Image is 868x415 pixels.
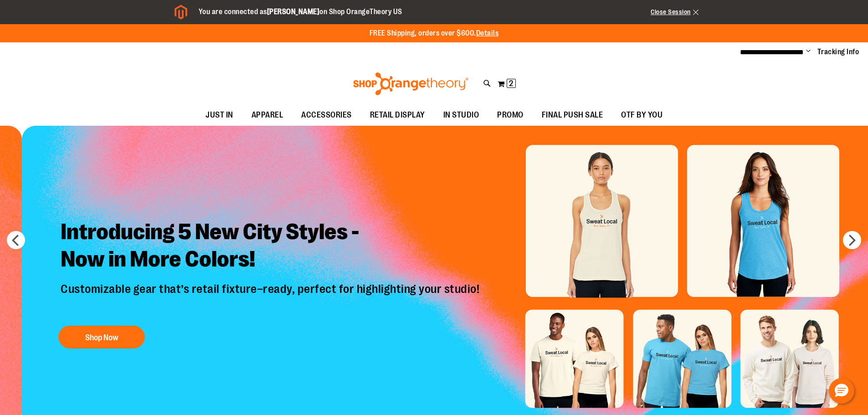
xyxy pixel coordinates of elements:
strong: [PERSON_NAME] [267,8,320,16]
img: Shop Orangetheory [352,72,470,95]
span: 2 [509,79,513,88]
a: Close Session [651,8,699,15]
a: RETAIL DISPLAY [361,105,434,126]
button: Hello, have a question? Let’s chat. [829,378,854,404]
span: JUST IN [205,105,233,125]
span: You are connected as on Shop OrangeTheory US [199,8,402,16]
button: prev [7,231,25,249]
p: FREE Shipping, orders over $600. [370,28,499,39]
span: OTF BY YOU [621,105,663,125]
span: FINAL PUSH SALE [542,105,603,125]
a: Tracking Info [817,47,859,57]
img: Magento [175,5,187,20]
span: IN STUDIO [443,105,479,125]
span: ACCESSORIES [301,105,352,125]
a: IN STUDIO [434,105,488,126]
button: next [843,231,861,249]
span: RETAIL DISPLAY [370,105,425,125]
span: APPAREL [252,105,283,125]
span: PROMO [497,105,524,125]
button: Account menu [806,47,811,56]
button: Shop Now [58,326,145,348]
a: Details [476,29,499,37]
a: FINAL PUSH SALE [533,105,612,126]
a: PROMO [488,105,533,126]
a: OTF BY YOU [612,105,672,126]
a: ACCESSORIES [292,105,361,126]
a: Introducing 5 New City Styles -Now in More Colors! Customizable gear that’s retail fixture–ready,... [54,211,488,353]
a: JUST IN [196,105,242,126]
a: APPAREL [242,105,293,126]
h2: Introducing 5 New City Styles - Now in More Colors! [54,211,488,282]
p: Customizable gear that’s retail fixture–ready, perfect for highlighting your studio! [54,282,488,316]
